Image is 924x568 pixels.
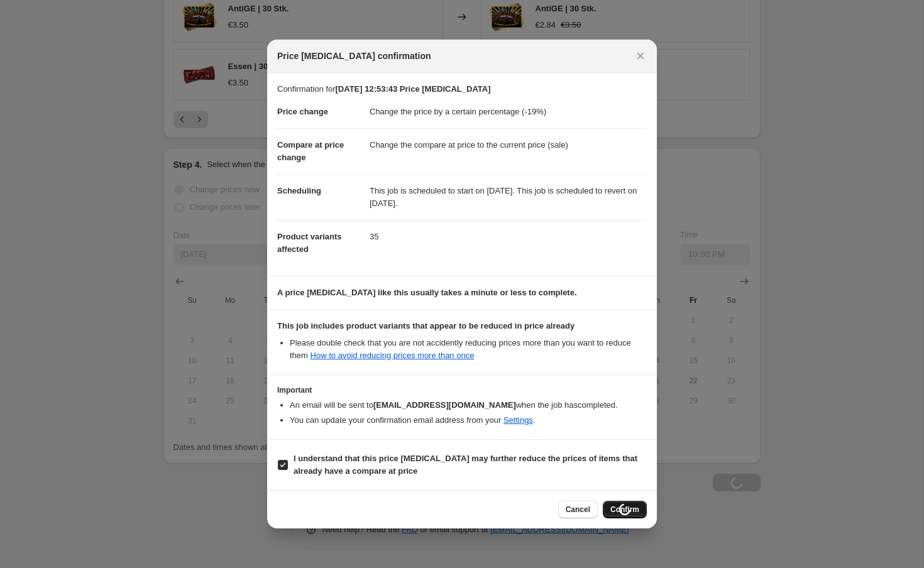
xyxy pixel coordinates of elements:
[290,337,647,362] li: Please double check that you are not accidently reducing prices more than you want to reduce them
[277,83,647,96] p: Confirmation for
[294,454,637,476] b: I understand that this price [MEDICAL_DATA] may further reduce the prices of items that already h...
[290,414,647,427] li: You can update your confirmation email address from your .
[277,107,328,116] span: Price change
[370,220,647,253] dd: 35
[290,399,647,412] li: An email will be sent to when the job has completed .
[373,400,516,410] b: [EMAIL_ADDRESS][DOMAIN_NAME]
[558,501,598,518] button: Cancel
[277,385,647,395] h3: Important
[503,415,533,425] a: Settings
[277,186,321,195] span: Scheduling
[566,505,590,515] span: Cancel
[370,96,647,128] dd: Change the price by a certain percentage (-19%)
[277,140,344,162] span: Compare at price change
[335,84,490,94] b: [DATE] 12:53:43 Price [MEDICAL_DATA]
[277,232,342,254] span: Product variants affected
[370,174,647,220] dd: This job is scheduled to start on [DATE]. This job is scheduled to revert on [DATE].
[277,288,577,297] b: A price [MEDICAL_DATA] like this usually takes a minute or less to complete.
[277,50,431,62] span: Price [MEDICAL_DATA] confirmation
[632,47,649,65] button: Close
[370,128,647,161] dd: Change the compare at price to the current price (sale)
[277,321,575,330] b: This job includes product variants that appear to be reduced in price already
[311,351,475,360] a: How to avoid reducing prices more than once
